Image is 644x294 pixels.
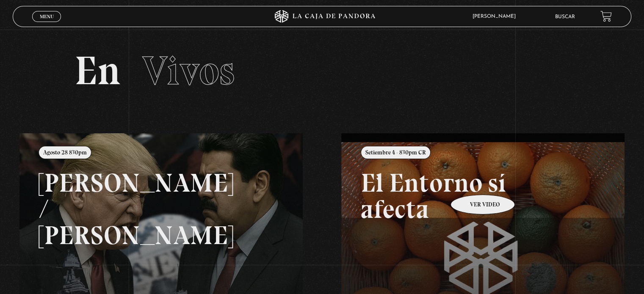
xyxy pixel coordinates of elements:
a: Buscar [555,14,575,19]
span: [PERSON_NAME] [468,14,524,19]
a: View your shopping cart [600,11,612,22]
span: Menu [40,14,54,19]
h2: En [75,51,569,91]
span: Vivos [142,47,235,95]
span: Cerrar [37,21,57,27]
